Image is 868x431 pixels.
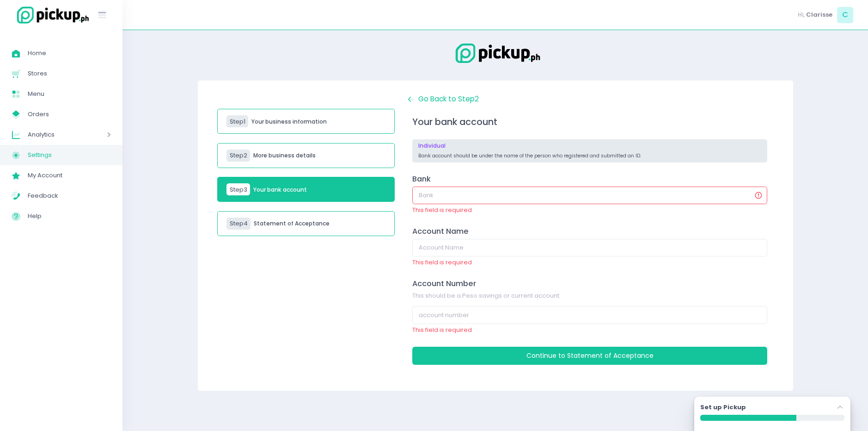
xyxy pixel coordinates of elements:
label: Set up Pickup [700,403,746,412]
span: Analytics [28,129,81,141]
button: Continue to Statement of Acceptance [412,347,767,365]
span: Menu [28,88,111,100]
div: This field is required [412,206,767,215]
div: Step 1 [226,115,248,127]
span: Hi, [798,10,805,19]
img: Logo [449,42,542,65]
span: Settings [28,149,111,161]
h5: Bank [412,175,767,184]
span: Home [28,47,111,59]
span: Clarisse [806,10,832,19]
p: Bank account should be under the name of the person who registered and submitted an ID. [418,152,761,160]
div: Step 2 [226,150,250,162]
h5: Individual [418,143,761,149]
h5: Account Number [412,279,767,288]
div: This should be a Peso savings or current account. [412,291,767,300]
span: Feedback [28,190,111,202]
h5: Your business information [251,119,327,125]
img: logo [12,5,90,25]
h5: Statement of Acceptance [254,220,330,227]
span: Go Back to Step 2 [406,94,479,104]
span: C [837,7,853,23]
input: Account Name [412,239,767,256]
div: This field is required [412,325,767,335]
h5: Account Name [412,227,767,236]
h5: More business details [253,152,316,159]
span: My Account [28,169,111,181]
h5: Your bank account [253,187,307,193]
span: Statement of Acceptance [567,351,654,360]
div: Step 3 [226,183,250,195]
span: Stores [28,68,111,80]
input: account number [412,306,767,324]
span: Orders [28,108,111,120]
div: Step 4 [226,218,251,230]
span: Help [28,210,111,222]
div: This field is required [412,258,767,267]
input: Bank [412,187,767,204]
h3: Your bank account [412,117,767,127]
